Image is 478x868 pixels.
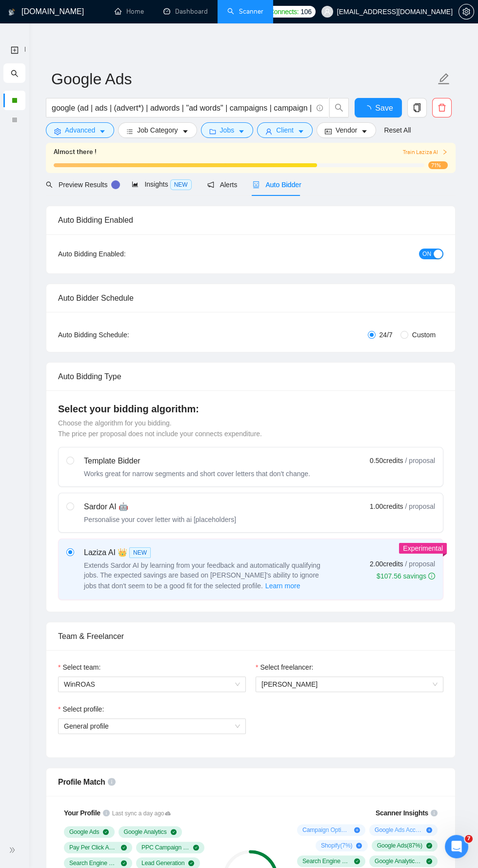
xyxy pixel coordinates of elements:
[384,125,411,135] a: Reset All
[207,181,214,188] span: notification
[193,845,199,850] span: check-circle
[64,719,240,733] span: General profile
[69,828,99,836] span: Google Ads
[84,501,236,513] div: Sardor AI 🤖
[11,40,19,60] a: New Scanner
[69,859,117,867] span: Search Engine Marketing
[253,181,301,189] span: Auto Bidder
[355,98,402,117] button: Save
[170,179,192,190] span: NEW
[377,571,435,581] div: $107.56 savings
[298,128,304,135] span: caret-down
[64,677,240,692] span: WinROAS
[58,622,443,650] div: Team & Freelancer
[336,125,357,135] span: Vendor
[265,128,272,135] span: user
[64,809,100,817] span: Your Profile
[442,149,448,155] span: right
[220,125,235,135] span: Jobs
[121,860,127,866] span: check-circle
[431,810,438,816] span: info-circle
[227,7,263,16] a: searchScanner
[141,859,184,867] span: Lead Generation
[188,860,194,866] span: check-circle
[375,102,393,114] span: Save
[108,778,116,786] span: info-circle
[118,547,127,559] span: 👑
[46,181,53,188] span: search
[58,249,186,259] div: Auto Bidding Enabled:
[265,580,300,591] span: Learn more
[256,662,313,673] label: Select freelancer:
[54,147,97,157] span: Almost there !
[407,98,427,117] button: copy
[458,4,474,19] button: setting
[269,6,299,17] span: Connects:
[58,662,100,673] label: Select team:
[9,845,19,855] span: double-right
[361,128,368,135] span: caret-down
[261,680,318,688] span: [PERSON_NAME]
[126,128,133,135] span: bars
[356,843,362,849] span: plus-circle
[329,98,349,117] button: search
[302,826,350,834] span: Campaign Optimization ( 9 %)
[317,122,376,138] button: idcardVendorcaret-down
[58,329,186,340] div: Auto Bidding Schedule:
[403,148,448,157] button: Train Laziza AI
[58,778,105,786] span: Profile Match
[46,122,114,138] button: settingAdvancedcaret-down
[62,704,104,714] span: Select profile:
[375,826,422,834] span: Google Ads Account Management ( 8 %)
[403,544,443,552] span: Experimental
[58,363,443,390] div: Auto Bidding Type
[84,455,310,467] div: Template Bidder
[58,206,443,234] div: Auto Bidding Enabled
[141,844,189,851] span: PPC Campaign Setup & Management
[103,829,109,835] span: check-circle
[121,845,127,850] span: check-circle
[99,128,106,135] span: caret-down
[321,842,353,849] span: Shopify ( 7 %)
[132,180,191,188] span: Insights
[405,559,435,569] span: / proposal
[124,828,167,836] span: Google Analytics
[325,128,332,135] span: idcard
[426,827,432,833] span: plus-circle
[354,827,360,833] span: plus-circle
[115,7,144,16] a: homeHome
[54,128,61,135] span: setting
[445,835,468,858] iframe: Intercom live chat
[375,857,422,865] span: Google Analytics ( 55 %)
[112,809,171,818] span: Last sync a day ago
[265,580,301,592] button: Laziza AI NEWExtends Sardor AI by learning from your feedback and automatically qualifying jobs. ...
[58,284,443,312] div: Auto Bidder Schedule
[408,103,426,112] span: copy
[438,73,450,85] span: edit
[370,455,403,466] span: 0.50 credits
[163,7,208,16] a: dashboardDashboard
[465,835,473,843] span: 7
[103,810,110,816] span: info-circle
[422,249,431,259] span: ON
[459,8,474,16] span: setting
[238,128,245,135] span: caret-down
[426,858,432,864] span: check-circle
[405,456,435,465] span: / proposal
[11,63,19,83] span: search
[3,40,25,59] li: New Scanner
[209,128,216,135] span: folder
[84,469,310,479] div: Works great for narrow segments and short cover letters that don't change.
[302,857,350,865] span: Search Engine Marketing ( 61 %)
[52,102,312,114] input: Search Freelance Jobs...
[408,329,439,340] span: Custom
[317,105,323,111] span: info-circle
[376,810,428,816] span: Scanner Insights
[377,842,422,849] span: Google Ads ( 87 %)
[330,103,348,112] span: search
[405,502,435,511] span: / proposal
[426,843,432,849] span: check-circle
[182,128,189,135] span: caret-down
[132,181,139,188] span: area-chart
[58,419,262,438] span: Choose the algorithm for you bidding. The price per proposal does not include your connects expen...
